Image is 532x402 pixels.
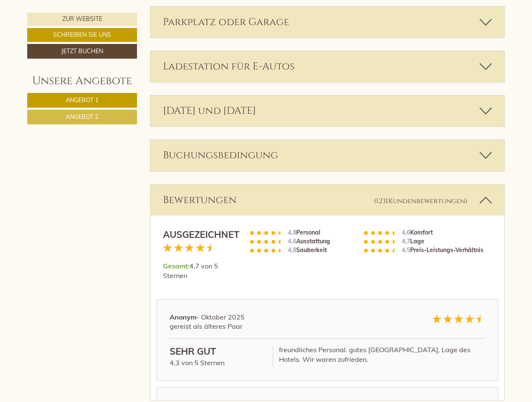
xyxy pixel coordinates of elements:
div: 4,3 von 5 Sternen [163,345,273,368]
div: [DATE] und [DATE] [150,95,505,126]
span: 4,8 [286,229,296,236]
li: Lage [362,237,492,246]
div: Parkplatz oder Garage [150,7,505,38]
li: Ausstattung [248,237,349,246]
div: gereist als älteres Paar [170,322,376,331]
span: Gesamt: [163,262,189,270]
div: Ausgezeichnet [163,228,236,241]
span: Angebot 2 [66,113,98,121]
div: Unsere Angebote [27,73,137,89]
div: Bewertungen [150,185,505,216]
span: 4,6 [286,237,296,245]
div: - Oktober 2025 [163,312,382,332]
div: 4,7 von 5 Sternen [157,228,242,281]
small: (1231 ) [374,196,467,206]
li: Sauberkeit [248,246,349,255]
span: 4,8 [286,246,296,254]
li: Komfort [362,228,492,237]
div: Ladestation für E-Autos [150,51,505,82]
span: 4,6 [400,229,410,236]
span: Kundenbewertungen [388,196,465,206]
span: 4,5 [400,246,410,254]
li: Preis-Leistungs-Verhältnis [362,246,492,255]
div: freundliches Personal. gutes [GEOGRAPHIC_DATA], Lage des Hotels. Wir waren zufrieden. [273,345,491,368]
a: Jetzt buchen [27,44,137,59]
strong: Anonym [170,313,196,321]
div: Buchungsbedingung [150,140,505,171]
a: Schreiben Sie uns [27,28,137,42]
a: Zur Website [27,13,137,26]
li: Personal [248,228,349,237]
div: Sehr Gut [170,345,266,358]
span: 4,7 [400,237,410,245]
span: Angebot 1 [66,96,98,104]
